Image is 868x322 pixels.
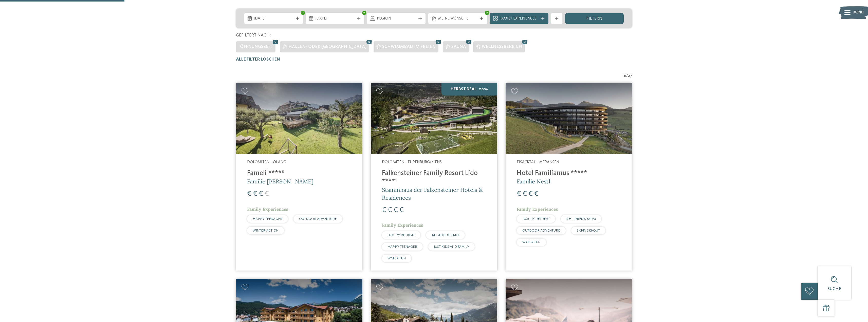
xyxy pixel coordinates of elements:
[265,190,269,198] span: €
[387,257,406,260] span: WATER FUN
[371,83,497,154] img: Familienhotels gesucht? Hier findet ihr die besten!
[236,83,362,271] a: Familienhotels gesucht? Hier findet ihr die besten! Dolomiten – Olang Fameli ****ˢ Familie [PERSO...
[586,16,602,21] span: filtern
[253,217,282,221] span: HAPPY TEENAGER
[517,206,558,212] span: Family Experiences
[517,178,550,185] span: Familie Nestl
[438,16,477,22] span: Meine Wünsche
[382,169,486,186] h4: Falkensteiner Family Resort Lido ****ˢ
[482,45,522,49] span: Wellnessbereich
[247,206,288,212] span: Family Experiences
[500,16,539,22] span: Family Experiences
[506,83,632,154] img: Familienhotels gesucht? Hier findet ihr die besten!
[288,45,366,49] span: Hallen- oder [GEOGRAPHIC_DATA]
[382,45,436,49] span: Schwimmbad im Freien
[382,206,386,214] span: €
[247,190,251,198] span: €
[523,190,527,198] span: €
[522,240,541,244] span: WATER FUN
[394,206,398,214] span: €
[626,73,628,79] span: /
[387,245,417,249] span: HAPPY TEENAGER
[534,190,539,198] span: €
[382,186,483,201] span: Stammhaus der Falkensteiner Hotels & Residences
[253,229,279,232] span: WINTER ACTION
[299,217,337,221] span: OUTDOOR ADVENTURE
[247,160,286,164] span: Dolomiten – Olang
[517,160,559,164] span: Eisacktal – Meransen
[240,45,273,49] span: Öffnungszeit
[382,160,442,164] span: Dolomiten – Ehrenburg/Kiens
[254,16,293,22] span: [DATE]
[371,83,497,271] a: Familienhotels gesucht? Hier findet ihr die besten! Herbst Deal -20% Dolomiten – Ehrenburg/Kiens ...
[236,33,271,37] span: Gefiltert nach:
[827,287,841,291] span: Suche
[432,233,459,237] span: ALL ABOUT BABY
[382,222,423,228] span: Family Experiences
[236,83,362,154] img: Familienhotels gesucht? Hier findet ihr die besten!
[236,57,280,62] span: Alle Filter löschen
[517,190,521,198] span: €
[566,217,596,221] span: CHILDREN’S FARM
[522,217,550,221] span: LUXURY RETREAT
[628,73,632,79] span: 27
[388,206,392,214] span: €
[387,233,415,237] span: LUXURY RETREAT
[253,190,257,198] span: €
[624,73,626,79] span: 11
[528,190,533,198] span: €
[451,45,466,49] span: Sauna
[399,206,404,214] span: €
[259,190,263,198] span: €
[377,16,416,22] span: Region
[522,229,560,232] span: OUTDOOR ADVENTURE
[247,178,313,185] span: Familie [PERSON_NAME]
[506,83,632,271] a: Familienhotels gesucht? Hier findet ihr die besten! Eisacktal – Meransen Hotel Familiamus ***** F...
[577,229,600,232] span: SKI-IN SKI-OUT
[316,16,355,22] span: [DATE]
[434,245,469,249] span: JUST KIDS AND FAMILY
